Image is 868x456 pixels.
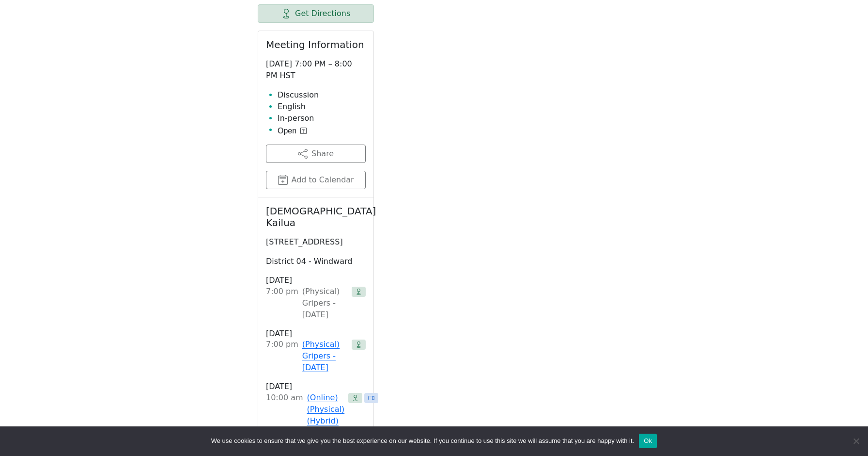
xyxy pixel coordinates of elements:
[278,125,296,137] span: Open
[266,58,366,81] p: [DATE] 7:00 PM – 8:00 PM HST
[258,4,374,23] a: Get Directions
[266,286,298,321] div: 7:00 PM
[278,125,307,137] button: Open
[278,89,366,101] li: Discussion
[278,113,366,124] li: In-person
[266,205,366,228] h2: [DEMOGRAPHIC_DATA] Kailua
[266,39,366,50] h2: Meeting Information
[266,145,366,163] button: Share
[639,434,657,448] button: Ok
[266,171,366,189] button: Add to Calendar
[211,436,634,446] span: We use cookies to ensure that we give you the best experience on our website. If you continue to ...
[278,101,366,113] li: English
[302,286,348,321] div: (Physical) Gripers - [DATE]
[266,275,366,286] h3: [DATE]
[266,328,366,339] h3: [DATE]
[851,436,861,446] span: No
[266,236,366,248] p: [STREET_ADDRESS]
[266,256,366,267] p: District 04 - Windward
[266,381,366,392] h3: [DATE]
[266,339,298,374] div: 7:00 PM
[302,339,348,374] a: (Physical) Gripers - [DATE]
